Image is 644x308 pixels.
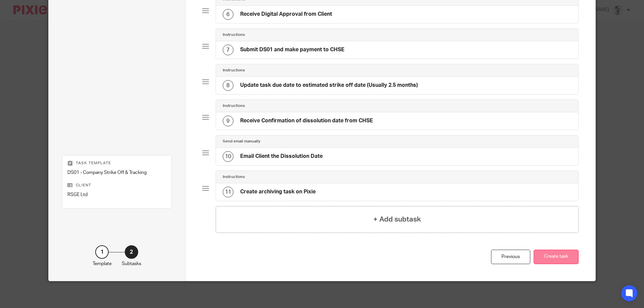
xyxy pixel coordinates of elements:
[223,116,233,126] div: 9
[491,250,530,264] div: Previous
[223,103,245,109] h4: Instructions
[67,161,166,166] p: Task template
[373,214,421,225] h4: + Add subtask
[223,32,245,38] h4: Instructions
[240,46,344,53] h4: Submit DS01 and make payment to CHSE
[223,174,245,180] h4: Instructions
[122,260,141,267] p: Subtasks
[240,117,373,124] h4: Receive Confirmation of dissolution date from CHSE
[125,245,138,259] div: 2
[67,191,166,198] p: RSGE Ltd
[223,68,245,73] h4: Instructions
[95,245,109,259] div: 1
[223,80,233,91] div: 8
[223,9,233,20] div: 6
[67,183,166,188] p: Client
[240,188,316,195] h4: Create archiving task on Pixie
[93,260,112,267] p: Template
[534,250,579,264] button: Create task
[240,82,418,89] h4: Update task due date to estimated strike off date (Usually 2.5 months)
[223,45,233,55] div: 7
[223,151,233,162] div: 10
[223,139,260,144] h4: Send email manually
[240,11,332,18] h4: Receive Digital Approval from Client
[240,153,323,160] h4: Email Client the Dissolution Date
[223,187,233,197] div: 11
[67,169,166,176] p: DS01 - Company Strike Off & Tracking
